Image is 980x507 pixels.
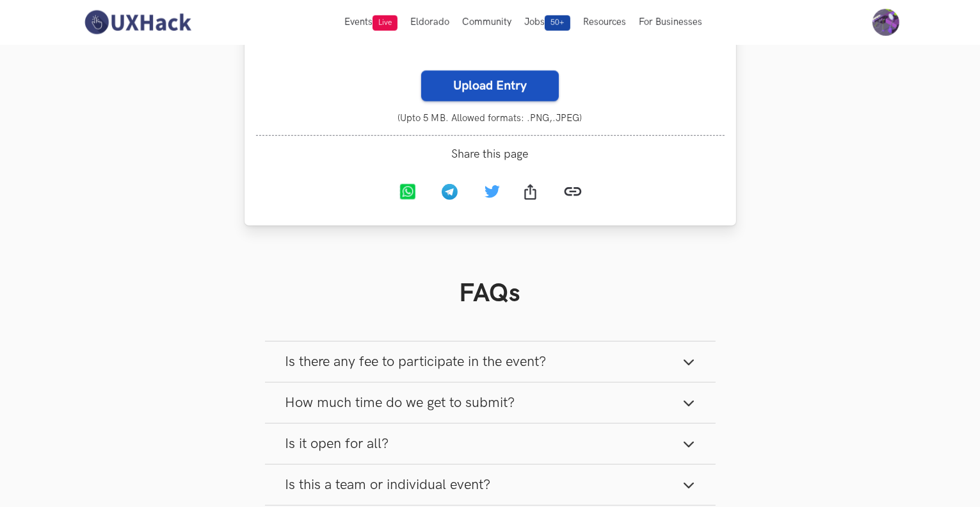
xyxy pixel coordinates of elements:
[285,394,515,411] span: How much time do we get to submit?
[554,172,592,214] a: Copy link
[545,15,570,31] span: 50+
[511,174,554,213] a: Share
[256,113,725,124] small: (Upto 5 MB. Allowed formats: .PNG,.JPEG)
[872,9,899,36] img: Your profile pic
[81,9,195,36] img: UXHack-logo.png
[442,184,458,200] img: Telegram
[265,278,716,309] h1: FAQs
[265,424,716,464] button: Is it open for all?
[285,476,491,494] span: Is this a team or individual event?
[285,435,389,453] span: Is it open for all?
[431,174,473,213] a: Telegram
[373,15,398,31] span: Live
[421,71,559,101] label: Upload Entry
[256,147,725,161] span: Share this page
[524,184,536,200] img: Share
[265,383,716,423] button: How much time do we get to submit?
[285,353,547,370] span: Is there any fee to participate in the event?
[265,465,716,505] button: Is this a team or individual event?
[389,174,431,213] a: Whatsapp
[399,184,415,200] img: Whatsapp
[265,342,716,382] button: Is there any fee to participate in the event?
